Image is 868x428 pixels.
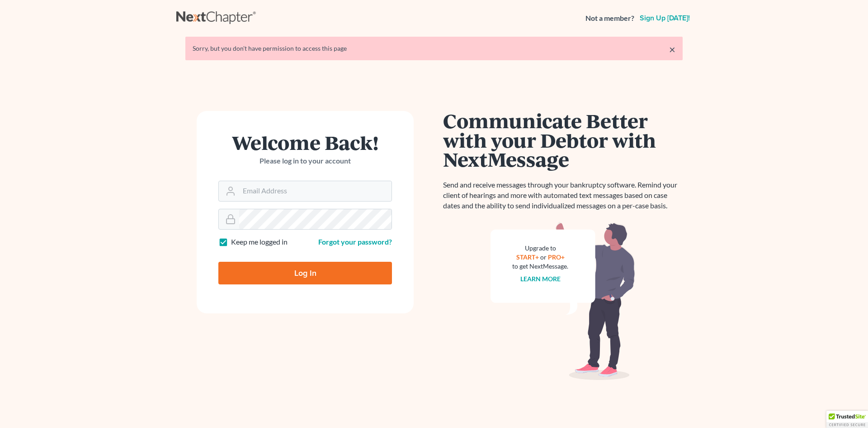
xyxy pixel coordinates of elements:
input: Email Address [239,181,392,201]
label: Keep me logged in [231,237,288,247]
a: Sign up [DATE]! [638,14,692,22]
p: Send and receive messages through your bankruptcy software. Remind your client of hearings and mo... [443,180,683,211]
div: to get NextMessage. [512,262,568,271]
strong: Not a member? [585,13,634,24]
a: PRO+ [548,253,565,261]
img: nextmessage_bg-59042aed3d76b12b5cd301f8e5b87938c9018125f34e5fa2b7a6b67550977c72.svg [491,222,635,380]
div: TrustedSite Certified [826,411,868,428]
span: or [540,253,547,261]
div: Upgrade to [512,244,568,253]
a: START+ [516,253,539,261]
a: Learn more [520,275,561,283]
input: Log In [218,262,392,284]
h1: Welcome Back! [218,133,392,152]
p: Please log in to your account [218,156,392,166]
a: Forgot your password? [318,237,392,246]
h1: Communicate Better with your Debtor with NextMessage [443,111,683,169]
div: Sorry, but you don't have permission to access this page [193,44,675,53]
a: × [669,44,675,55]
